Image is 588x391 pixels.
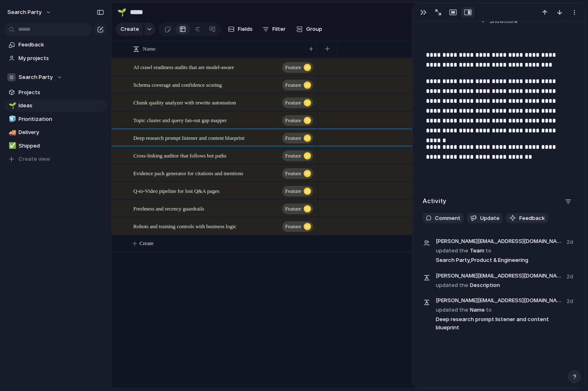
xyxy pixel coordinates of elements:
[292,23,326,36] button: Group
[4,86,107,99] a: Projects
[282,80,313,90] button: Feature
[116,23,143,36] button: Create
[285,203,301,215] span: Feature
[19,54,104,62] span: My projects
[285,97,301,109] span: Feature
[133,97,236,107] span: Chunk quality analyzer with rewrite automation
[282,62,313,73] button: Feature
[423,197,446,206] h2: Activity
[4,39,107,51] a: Feedback
[115,6,128,19] button: 🌱
[436,236,562,264] span: Team
[282,115,313,126] button: Feature
[486,306,492,314] span: to
[259,23,289,36] button: Filter
[19,155,50,163] span: Create view
[7,115,16,123] button: 🧊
[285,79,301,91] span: Feature
[133,186,219,195] span: Q-to-Video pipeline for lost Q&A pages
[133,204,204,213] span: Freshness and recency guardrails
[282,168,313,179] button: Feature
[4,52,107,65] a: My projects
[436,271,562,289] span: Description
[4,153,107,165] button: Create view
[282,204,313,214] button: Feature
[7,142,16,150] button: ✅
[4,71,107,83] button: Search Party
[436,272,562,280] span: [PERSON_NAME][EMAIL_ADDRESS][DOMAIN_NAME]
[19,115,104,123] span: Prioritization
[19,142,104,150] span: Shipped
[306,25,322,33] span: Group
[272,25,286,33] span: Filter
[19,41,104,49] span: Feedback
[7,128,16,137] button: 🚚
[480,214,500,222] span: Update
[436,296,562,305] span: [PERSON_NAME][EMAIL_ADDRESS][DOMAIN_NAME]
[519,214,545,222] span: Feedback
[4,99,107,112] a: 🌱Ideas
[19,88,104,97] span: Projects
[19,73,53,81] span: Search Party
[143,45,156,53] span: Name
[225,23,256,36] button: Fields
[133,150,226,160] span: Cross-linking auditor that follows bot paths
[282,133,313,143] button: Feature
[4,140,107,152] a: ✅Shipped
[4,126,107,139] a: 🚚Delivery
[4,6,56,19] button: Search Party
[285,168,301,179] span: Feature
[238,25,253,33] span: Fields
[9,141,14,150] div: ✅
[282,221,313,232] button: Feature
[4,113,107,125] a: 🧊Prioritization
[285,132,301,144] span: Feature
[133,80,222,89] span: Schema coverage and confidence scoring
[285,185,301,197] span: Feature
[423,213,464,224] button: Comment
[9,101,14,111] div: 🌱
[436,296,562,331] span: Name Deep research prompt listener and content blueprint
[486,247,491,255] span: to
[19,102,104,110] span: Ideas
[285,115,301,126] span: Feature
[567,296,575,305] span: 2d
[436,256,528,264] span: Search Party , Product & Engineering
[133,168,243,178] span: Evidence pack generator for citations and mentions
[436,247,468,255] span: updated the
[282,97,313,108] button: Feature
[139,239,153,248] span: Create
[506,213,548,224] button: Feedback
[435,214,460,222] span: Comment
[285,221,301,232] span: Feature
[9,114,14,124] div: 🧊
[133,221,237,231] span: Robots and training controls with business logic
[121,25,139,33] span: Create
[282,150,313,161] button: Feature
[567,236,575,246] span: 2d
[467,213,503,224] button: Update
[567,271,575,281] span: 2d
[133,62,234,72] span: AI crawl readiness audits that are model-aware
[117,7,126,18] div: 🌱
[285,150,301,162] span: Feature
[133,133,244,142] span: Deep research prompt listener and content blueprint
[282,186,313,197] button: Feature
[9,128,14,137] div: 🚚
[285,62,301,73] span: Feature
[436,281,468,289] span: updated the
[7,102,16,110] button: 🌱
[7,8,42,16] span: Search Party
[436,237,562,245] span: [PERSON_NAME][EMAIL_ADDRESS][DOMAIN_NAME]
[19,128,104,137] span: Delivery
[436,306,468,314] span: updated the
[133,115,227,125] span: Topic cluster and query fan-out gap mapper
